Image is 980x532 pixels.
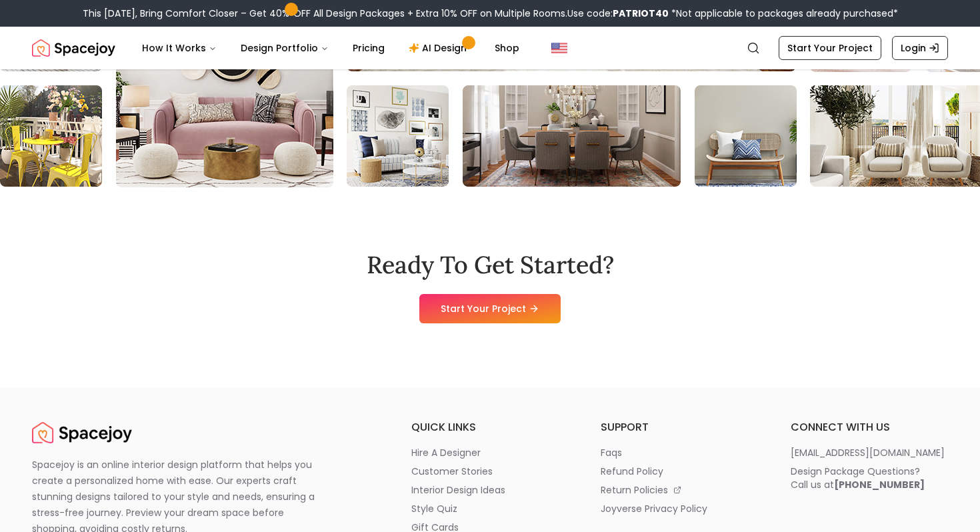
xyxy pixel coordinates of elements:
[398,35,481,61] a: AI Design
[791,419,948,435] h6: connect with us
[601,502,707,515] p: joyverse privacy policy
[411,465,493,478] p: customer stories
[32,27,948,69] nav: Global
[601,465,758,478] a: refund policy
[791,465,925,491] div: Design Package Questions? Call us at
[601,465,663,478] p: refund policy
[83,7,898,20] div: This [DATE], Bring Comfort Closer – Get 40% OFF All Design Packages + Extra 10% OFF on Multiple R...
[230,35,339,61] button: Design Portfolio
[131,35,530,61] nav: Main
[601,483,668,497] p: return policies
[601,483,758,497] a: return policies
[411,465,569,478] a: customer stories
[484,35,530,61] a: Shop
[411,446,481,459] p: hire a designer
[32,35,115,61] a: Spacejoy
[601,446,622,459] p: faqs
[791,446,948,459] a: [EMAIL_ADDRESS][DOMAIN_NAME]
[791,465,948,491] a: Design Package Questions?Call us at[PHONE_NUMBER]
[342,35,395,61] a: Pricing
[411,419,569,435] h6: quick links
[32,419,132,446] img: Spacejoy Logo
[32,35,115,61] img: Spacejoy Logo
[551,40,567,56] img: United States
[779,36,881,60] a: Start Your Project
[601,419,758,435] h6: support
[669,7,898,20] span: *Not applicable to packages already purchased*
[892,36,948,60] a: Login
[411,483,569,497] a: interior design ideas
[411,502,569,515] a: style quiz
[613,7,669,20] b: PATRIOT40
[32,419,132,446] a: Spacejoy
[419,294,561,323] a: Start Your Project
[367,251,614,278] h2: Ready To Get Started?
[834,478,925,491] b: [PHONE_NUMBER]
[411,483,505,497] p: interior design ideas
[411,446,569,459] a: hire a designer
[567,7,669,20] span: Use code:
[411,502,457,515] p: style quiz
[601,502,758,515] a: joyverse privacy policy
[601,446,758,459] a: faqs
[131,35,227,61] button: How It Works
[791,446,945,459] p: [EMAIL_ADDRESS][DOMAIN_NAME]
